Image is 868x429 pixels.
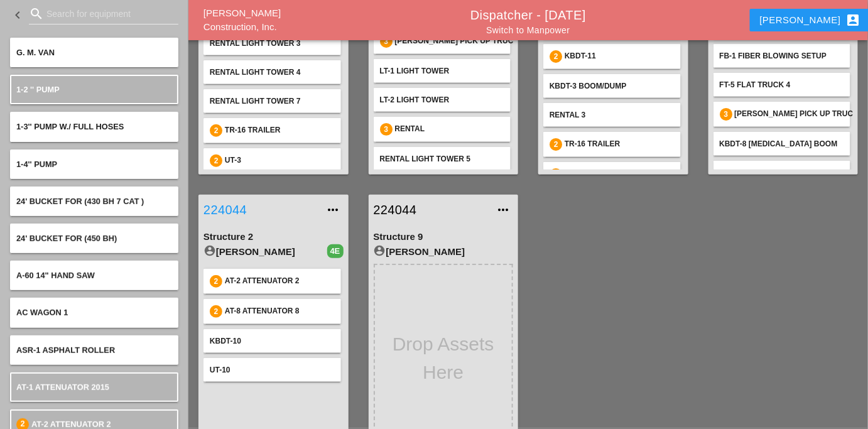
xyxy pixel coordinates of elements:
div: 2 [210,124,222,137]
a: 224044 [374,200,489,219]
div: 2 [210,155,222,167]
span: 24' BUCKET FOR (430 BH 7 CAT ) [16,197,144,206]
div: Light Stand [720,167,845,178]
span: A-60 14" hand saw [16,271,95,280]
span: G. M. VAN [16,48,55,57]
div: [PERSON_NAME] [760,13,861,28]
div: Structure 9 [374,230,514,244]
div: 4E [327,244,344,258]
div: Structure 2 [203,230,344,244]
span: AT-1 Attenuator 2015 [16,383,109,392]
div: TR-16 Trailer [225,124,335,137]
span: 1-2 '' PUMP [16,85,60,94]
span: ASR-1 Asphalt roller [16,345,115,355]
div: 3 [380,123,393,136]
i: more_horiz [326,202,341,217]
i: search [29,6,44,21]
div: KBDT-8 [MEDICAL_DATA] Boom [720,138,845,149]
div: [PERSON_NAME] [374,244,514,259]
span: 1-3'' PUMP W./ FULL HOSES [16,122,124,131]
div: UT-3 [225,155,335,167]
div: [PERSON_NAME] Pick up Truck [735,108,859,121]
div: LT-2 Light Tower [380,94,505,106]
div: 2 [550,168,562,181]
div: LT-1 Light tower [380,65,505,77]
div: Rental Light Tower 4 [210,67,335,78]
div: 3 [720,108,732,121]
a: Switch to Manpower [486,25,570,35]
div: 2 [550,50,562,63]
i: more_horiz [496,202,511,217]
div: UT-3 [565,168,675,181]
a: 224044 [203,200,318,219]
div: 2 [210,275,222,288]
i: account_circle [203,244,216,257]
div: [PERSON_NAME] [203,244,327,259]
div: FB-1 Fiber Blowing setup [720,50,845,62]
div: Rental Light Tower 5 [380,153,505,165]
div: Rental Light Tower 3 [210,38,335,49]
span: AT-2 Attenuator 2 [31,420,111,429]
div: RENTAL [395,123,505,136]
a: Dispatcher - [DATE] [470,8,586,22]
div: FT-5 Flat Truck 4 [720,79,845,90]
div: AT-2 Attenuator 2 [225,275,335,288]
div: 2 [210,305,222,318]
span: 24' BUCKET FOR (450 BH) [16,234,117,243]
span: 1-4'' PUMP [16,160,57,169]
div: TR-16 Trailer [565,138,675,151]
div: 3 [380,35,393,48]
div: KBDT-11 [565,50,675,63]
div: Rental 3 [550,109,675,121]
i: account_circle [374,244,386,257]
div: Rental Light Tower 7 [210,95,335,107]
div: KBDT-3 Boom/Dump [550,80,675,92]
i: keyboard_arrow_left [10,8,25,23]
span: AC Wagon 1 [16,308,68,317]
a: [PERSON_NAME] Construction, Inc. [203,8,281,33]
div: AT-8 ATTENUATOR 8 [225,305,335,318]
div: 2 [550,138,562,151]
i: account_box [846,13,861,28]
input: Search for equipment [46,4,161,24]
div: KBDT-10 [210,335,335,347]
div: UT-10 [210,364,335,376]
div: [PERSON_NAME] Pick up Truck [395,35,519,48]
